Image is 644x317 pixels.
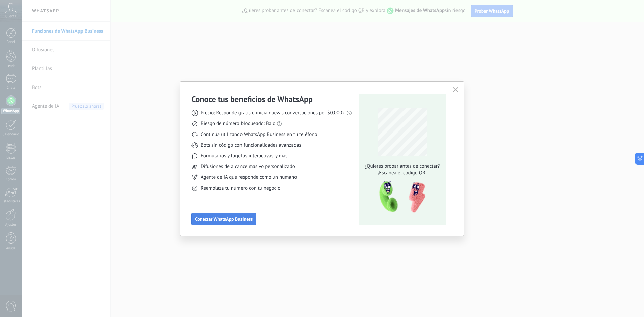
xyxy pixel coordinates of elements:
span: Reemplaza tu número con tu negocio [201,185,280,192]
span: Agente de IA que responde como un humano [201,174,297,181]
span: Precio: Responde gratis o inicia nuevas conversaciones por $0.0002 [201,110,345,116]
img: qr-pic-1x.png [374,179,427,215]
span: ¿Quieres probar antes de conectar? [363,163,442,170]
h3: Conoce tus beneficios de WhatsApp [191,94,313,104]
span: Difusiones de alcance masivo personalizado [201,163,295,170]
span: ¡Escanea el código QR! [363,170,442,176]
span: Continúa utilizando WhatsApp Business en tu teléfono [201,131,317,138]
button: Conectar WhatsApp Business [191,213,256,225]
span: Conectar WhatsApp Business [195,217,253,221]
span: Formularios y tarjetas interactivas, y más [201,153,287,159]
span: Bots sin código con funcionalidades avanzadas [201,142,301,149]
span: Riesgo de número bloqueado: Bajo [201,120,275,127]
